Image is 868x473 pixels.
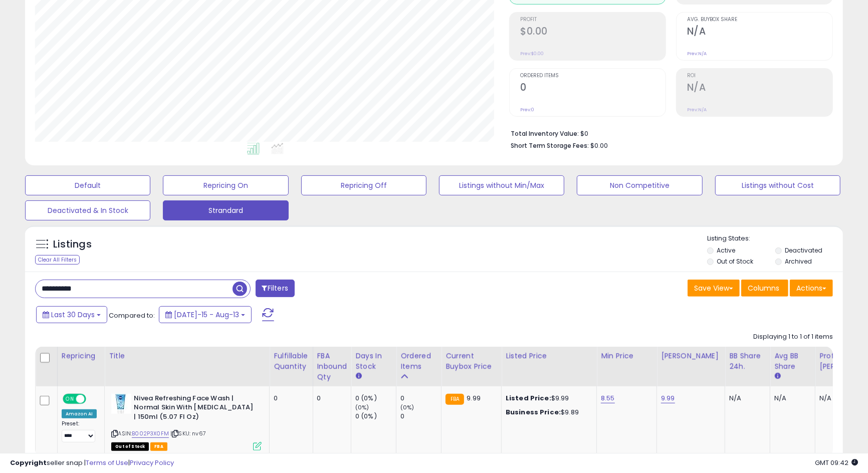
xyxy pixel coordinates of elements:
[717,257,753,266] label: Out of Stock
[661,351,721,361] div: [PERSON_NAME]
[85,394,101,403] span: OFF
[25,175,150,195] button: Default
[111,394,262,449] div: ASIN:
[10,458,174,468] div: seller snap | |
[53,238,92,252] h5: Listings
[687,82,832,95] h2: N/A
[163,175,288,195] button: Repricing On
[520,82,666,95] h2: 0
[132,429,169,438] a: B002P3X0FM
[62,351,100,361] div: Repricing
[355,403,369,411] small: (0%)
[400,351,437,372] div: Ordered Items
[317,394,344,403] div: 0
[109,311,155,320] span: Compared to:
[51,310,95,320] span: Last 30 Days
[506,407,561,417] b: Business Price:
[86,458,128,467] a: Terms of Use
[36,306,107,323] button: Last 30 Days
[687,107,707,113] small: Prev: N/A
[274,394,305,403] div: 0
[10,458,47,467] strong: Copyright
[729,394,762,403] div: N/A
[317,351,347,382] div: FBA inbound Qty
[301,175,426,195] button: Repricing Off
[687,17,832,23] span: Avg. Buybox Share
[446,351,497,372] div: Current Buybox Price
[511,141,589,150] b: Short Term Storage Fees:
[355,412,396,421] div: 0 (0%)
[717,246,735,255] label: Active
[688,280,740,297] button: Save View
[687,73,832,79] span: ROI
[774,372,780,381] small: Avg BB Share.
[446,394,464,405] small: FBA
[790,280,833,297] button: Actions
[661,393,675,403] a: 9.99
[715,175,840,195] button: Listings without Cost
[741,280,788,297] button: Columns
[520,107,534,113] small: Prev: 0
[707,234,843,244] p: Listing States:
[25,200,150,220] button: Deactivated & In Stock
[256,280,295,297] button: Filters
[774,351,811,372] div: Avg BB Share
[687,51,707,57] small: Prev: N/A
[520,26,666,39] h2: $0.00
[506,351,592,361] div: Listed Price
[111,394,131,414] img: 31-rbK8z6hL._SL40_.jpg
[601,351,653,361] div: Min Price
[62,409,97,418] div: Amazon AI
[511,129,579,138] b: Total Inventory Value:
[687,26,832,39] h2: N/A
[274,351,308,372] div: Fulfillable Quantity
[748,283,779,293] span: Columns
[111,442,149,451] span: All listings that are currently out of stock and unavailable for purchase on Amazon
[729,351,766,372] div: BB Share 24h.
[355,394,396,403] div: 0 (0%)
[815,458,858,467] span: 2025-09-13 09:42 GMT
[511,127,825,139] li: $0
[506,408,589,417] div: $9.89
[355,351,392,372] div: Days In Stock
[62,420,97,442] div: Preset:
[601,393,615,403] a: 8.55
[439,175,564,195] button: Listings without Min/Max
[590,141,608,150] span: $0.00
[159,306,252,323] button: [DATE]-15 - Aug-13
[400,394,441,403] div: 0
[355,372,361,381] small: Days In Stock.
[577,175,702,195] button: Non Competitive
[163,200,288,220] button: Strandard
[400,403,414,411] small: (0%)
[174,310,239,320] span: [DATE]-15 - Aug-13
[753,332,833,342] div: Displaying 1 to 1 of 1 items
[134,394,256,424] b: Nivea Refreshing Face Wash | Normal Skin With [MEDICAL_DATA] | 150ml (5.07 Fl Oz)
[170,429,206,437] span: | SKU: nv67
[520,17,666,23] span: Profit
[150,442,167,451] span: FBA
[506,394,589,403] div: $9.99
[785,246,822,255] label: Deactivated
[506,393,551,403] b: Listed Price:
[130,458,174,467] a: Privacy Policy
[785,257,812,266] label: Archived
[774,394,807,403] div: N/A
[520,73,666,79] span: Ordered Items
[35,255,80,265] div: Clear All Filters
[467,393,481,403] span: 9.99
[109,351,265,361] div: Title
[400,412,441,421] div: 0
[520,51,544,57] small: Prev: $0.00
[64,394,76,403] span: ON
